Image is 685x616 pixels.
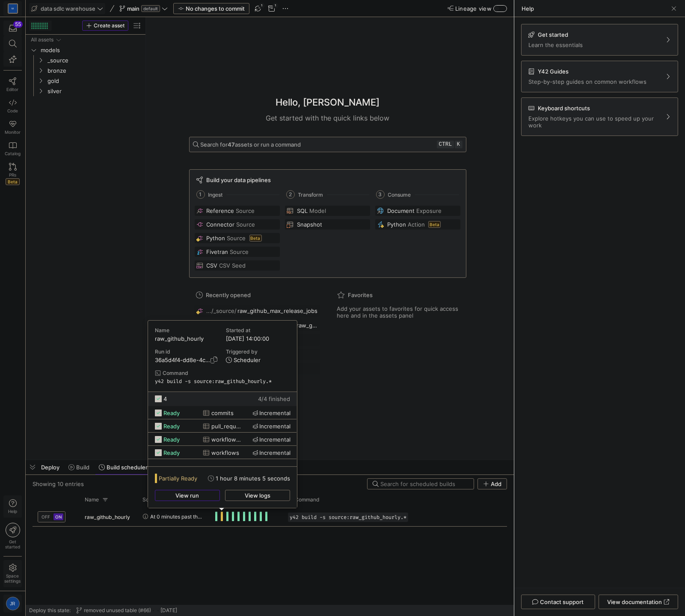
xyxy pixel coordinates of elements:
[85,507,130,527] span: raw_github_hourly
[236,207,255,214] span: Source
[41,464,59,471] span: Deploy
[82,21,128,31] button: Create asset
[538,31,568,38] p: Get started
[211,446,239,460] span: workflows
[207,262,218,269] span: CSV
[538,105,590,112] p: Keyboard shortcuts
[42,514,50,519] span: OFF
[455,141,463,148] kbd: k
[55,514,62,519] span: ON
[521,61,678,92] button: Y42 GuidesStep-by-step guides on common workflows
[94,23,125,29] span: Create asset
[3,117,22,138] a: Monitor
[226,349,290,355] div: Triggered by
[47,86,141,96] span: silver
[259,407,291,420] span: incremental
[521,97,678,136] button: Keyboard shortcutsExplore hotkeys you can use to speed up your work
[155,327,219,333] div: Name
[216,475,290,482] y42-duration: 1 hour 8 minutes 5 seconds
[290,514,406,520] span: y42 build -s source:raw_github_hourly.*
[155,378,272,384] span: y42 build -s source:raw_github_hourly.*
[521,595,595,609] button: Contact support
[31,37,53,43] div: All assets
[47,56,141,65] span: _source
[249,235,262,242] span: Beta
[76,464,89,471] span: Build
[309,207,326,214] span: Model
[540,598,584,605] span: Contact support
[155,349,219,355] div: Run id
[521,24,678,56] button: Get startedLearn the essentials
[9,4,17,13] div: M
[65,460,93,475] button: Build
[259,446,291,460] span: incremental
[195,233,280,243] button: PythonSourceBeta
[163,433,180,446] span: ready
[237,221,255,228] span: Source
[5,539,20,549] span: Get started
[195,219,280,230] button: ConnectorSource
[29,45,142,55] div: Press SPACE to select this row.
[107,464,148,471] span: Build scheduler
[3,495,22,518] button: Help
[491,480,501,487] span: Add
[226,335,269,342] span: [DATE] 14:00:00
[95,460,151,475] button: Build scheduler
[47,76,141,86] span: gold
[521,5,534,12] a: Help
[7,509,18,514] span: Help
[207,221,235,228] span: Connector
[163,370,188,376] span: Command
[528,41,583,48] p: Learn the essentials
[230,248,249,255] span: Source
[207,235,225,242] span: Python
[5,130,21,135] span: Monitor
[5,151,21,156] span: Catalog
[160,607,177,613] span: [DATE]
[159,475,197,482] span: Partially Ready
[477,478,507,489] button: Add
[29,86,142,96] div: Press SPACE to select this row.
[47,66,141,76] span: bronze
[3,159,22,189] a: PRsBeta
[538,68,569,75] p: Y42 Guides
[195,247,280,257] button: FivetranSource
[194,305,320,316] button: .../_source/raw_github_max_release_jobs
[375,219,460,230] button: PythonActionBeta
[5,573,21,584] span: Space settings
[297,207,308,214] span: SQL
[9,172,16,177] span: PRs
[276,95,380,109] h1: Hello, [PERSON_NAME]
[3,95,22,117] a: Code
[607,598,662,605] span: View documentation
[408,221,425,228] span: Action
[259,420,291,433] span: incremental
[387,207,415,214] span: Document
[226,327,290,333] div: Started at
[142,497,165,503] span: Schedule
[29,76,142,86] div: Press SPACE to select this row.
[150,507,204,527] span: At 0 minutes past the hour, every 3 hours, every day
[189,137,466,152] button: Search for47assets or run a commandctrlk
[29,3,105,14] button: data sdlc warehouse
[41,45,141,55] span: models
[13,21,23,28] div: 55
[6,597,20,610] div: JR
[225,490,290,501] button: View logs
[428,221,441,228] span: Beta
[84,607,151,613] span: removed unused table (#66)
[375,206,460,216] button: DocumentExposure
[387,221,406,228] span: Python
[599,595,678,609] a: View documentation
[6,178,20,185] span: Beta
[155,490,220,501] button: View run
[297,221,322,228] span: Snapshot
[163,407,180,420] span: ready
[528,78,646,85] p: Step-by-step guides on common workflows
[3,595,22,613] button: JR
[297,322,318,329] span: raw_github_max_release_jobs
[141,5,160,12] span: default
[207,177,271,183] span: Build your data pipelines
[259,433,291,446] span: incremental
[29,35,142,45] div: Press SPACE to select this row.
